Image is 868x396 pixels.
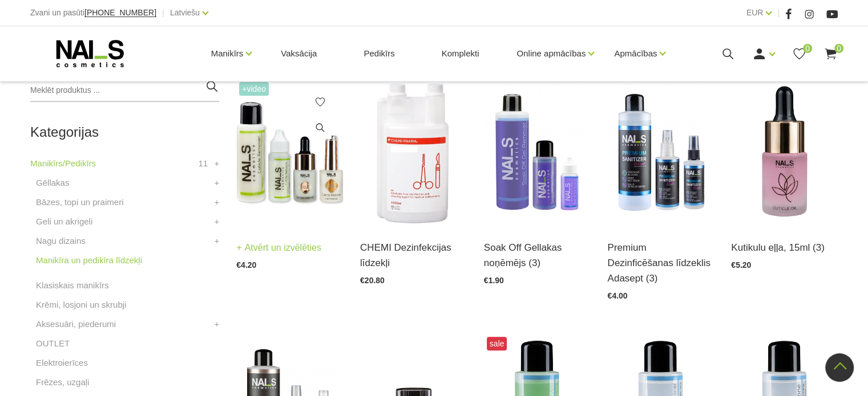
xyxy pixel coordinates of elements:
[84,9,156,17] a: [PHONE_NUMBER]
[215,176,220,190] a: +
[30,6,156,20] div: Zvani un pasūti
[215,195,220,209] a: +
[36,317,116,331] a: Aksesuāri, piederumi
[731,79,838,226] img: Mitrinoša, mīkstinoša un aromātiska kutikulas eļļa. Bagāta ar nepieciešamo omega-3, 6 un 9, kā ar...
[823,47,838,61] a: 0
[803,44,812,53] span: 0
[199,157,208,170] span: 11
[746,6,764,19] a: EUR
[36,254,142,267] a: Manikīra un pedikīra līdzekļi
[84,8,156,17] span: [PHONE_NUMBER]
[30,125,219,140] h2: Kategorijas
[215,234,220,248] a: +
[215,317,220,331] a: +
[272,26,326,81] a: Vaksācija
[731,240,838,255] a: Kutikulu eļļa, 15ml (3)
[162,6,164,20] span: |
[607,240,714,287] a: Premium Dezinficēšanas līdzeklis Adasept (3)
[239,82,269,96] span: +Video
[36,215,92,228] a: Geli un akrigeli
[36,375,89,389] a: Frēzes, uzgaļi
[487,337,507,350] span: sale
[834,44,843,53] span: 0
[777,6,780,20] span: |
[516,31,586,76] a: Online apmācības
[215,157,220,170] a: +
[607,291,627,300] span: €4.00
[360,276,385,285] span: €20.80
[360,79,467,226] img: STERISEPT INSTRU 1L (SPORICĪDS)Sporicīds instrumentu dezinfekcijas un mazgāšanas līdzeklis invent...
[36,356,88,370] a: Elektroierīces
[731,260,751,270] span: €5.20
[484,276,504,285] span: €1.90
[236,79,343,226] img: Līdzeklis kutikulas mīkstināšanai un irdināšanai vien pāris sekunžu laikā. Ideāli piemērots kutik...
[484,240,591,271] a: Soak Off Gellakas noņēmējs (3)
[236,260,256,270] span: €4.20
[484,79,591,226] img: Profesionāls šķīdums gellakas un citu “soak off” produktu ātrai noņemšanai.Nesausina rokas.Tilpum...
[433,26,488,81] a: Komplekti
[792,47,806,61] a: 0
[36,234,86,248] a: Nagu dizains
[30,79,219,102] input: Meklēt produktus ...
[354,26,403,81] a: Pedikīrs
[360,240,467,271] a: CHEMI Dezinfekcijas līdzekļi
[215,215,220,228] a: +
[607,79,714,226] img: Pielietošanas sfēra profesionālai lietošanai: Medicīnisks līdzeklis paredzēts roku un virsmu dezi...
[30,157,96,170] a: Manikīrs/Pedikīrs
[36,279,109,292] a: Klasiskais manikīrs
[170,6,200,19] a: Latviešu
[236,240,321,256] a: Atvērt un izvēlēties
[36,195,123,209] a: Bāzes, topi un praimeri
[614,31,657,76] a: Apmācības
[36,176,69,190] a: Gēllakas
[36,298,126,312] a: Krēmi, losjoni un skrubji
[36,337,70,350] a: OUTLET
[211,31,244,76] a: Manikīrs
